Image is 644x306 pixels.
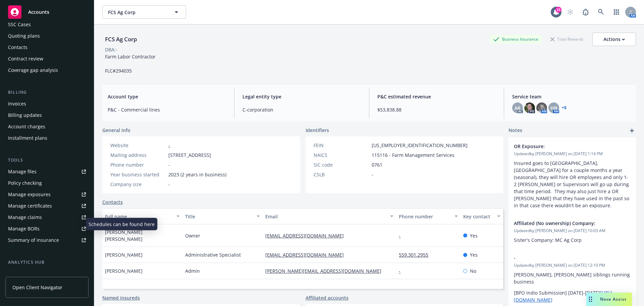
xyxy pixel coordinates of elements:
a: Quoting plans [5,31,89,41]
div: Total Rewards [547,35,587,43]
span: [US_EMPLOYER_IDENTIFICATION_NUMBER] [372,142,468,149]
div: Affiliated (No ownership) Company:Updatedby [PERSON_NAME] on [DATE] 10:03 AMSister's Company: MC ... [508,214,636,249]
a: Account charges [5,121,89,132]
div: Manage claims [8,212,42,223]
div: 15 [555,7,561,13]
a: Loss summary generator [5,268,89,279]
span: 115116 - Farm Management Services [372,151,454,159]
span: No [470,267,476,274]
span: Admin [185,267,200,274]
a: Affiliated accounts [306,294,348,301]
div: Drag to move [586,293,595,306]
div: Phone number [110,161,166,168]
span: Legal entity type [243,93,361,100]
span: Affiliated (No ownership) Company: [514,220,613,227]
div: Manage BORs [8,223,40,234]
span: Identifiers [306,127,329,134]
span: [PERSON_NAME] [PERSON_NAME] [105,228,180,243]
span: Yes [470,232,478,239]
p: [BPO Indio Submission] [DATE]-[DATE] [514,289,631,303]
span: 0761 [372,161,382,168]
a: [EMAIL_ADDRESS][DOMAIN_NAME] [265,232,349,239]
span: Updated by [PERSON_NAME] on [DATE] 1:14 PM [514,151,631,157]
div: Manage exposures [8,189,51,200]
span: P&C estimated revenue [377,93,496,100]
div: Loss summary generator [8,268,64,279]
div: CSLB [314,171,369,178]
span: 2023 (2 years in business) [168,171,226,178]
a: Coverage gap analysis [5,65,89,76]
span: Updated by [PERSON_NAME] on [DATE] 10:03 AM [514,228,631,234]
span: Account type [108,93,226,100]
a: [EMAIL_ADDRESS][DOMAIN_NAME] [265,252,349,258]
a: Invoices [5,98,89,109]
a: Manage certificates [5,201,89,211]
div: Analytics hub [5,259,89,266]
a: Report a Bug [579,5,592,19]
span: FCS Ag Corp [108,9,166,16]
span: HB [550,104,557,112]
div: Invoices [8,98,26,109]
span: Sister's Company: MC Ag Corp [514,237,582,243]
span: OR Exposure: [514,143,613,150]
div: NAICS [314,151,369,159]
a: Switch app [610,5,623,19]
span: Owner [185,232,200,239]
div: Phone number [399,213,450,220]
button: FCS Ag Corp [102,5,186,19]
div: DBA: - [105,46,117,53]
div: FEIN [314,142,369,149]
div: Contract review [8,53,43,64]
a: Manage files [5,166,89,177]
a: Contacts [102,199,123,206]
a: Start snowing [563,5,577,19]
a: - [168,142,170,148]
span: General info [102,127,130,134]
div: Contacts [8,42,28,53]
span: Insured goes to [GEOGRAPHIC_DATA], [GEOGRAPHIC_DATA] for a couple months a year (seasonal), they ... [514,160,631,209]
a: Contacts [5,42,89,53]
span: Accounts [28,9,49,15]
div: Email [265,213,386,220]
button: Nova Assist [586,293,632,306]
button: Email [263,208,396,224]
p: [PERSON_NAME], [PERSON_NAME] siblings running business [514,271,631,285]
span: $53,838.88 [377,106,496,113]
button: Phone number [396,208,460,224]
div: Full name [105,213,172,220]
span: - [372,171,373,178]
span: [STREET_ADDRESS] [168,151,211,159]
a: Search [594,5,608,19]
a: - [399,268,406,274]
img: photo [536,102,547,113]
a: +5 [562,106,567,110]
a: [PERSON_NAME][EMAIL_ADDRESS][DOMAIN_NAME] [265,268,387,274]
a: - [399,232,406,239]
div: Account charges [8,121,45,132]
div: FCS Ag Corp [102,35,140,44]
span: Updated by [PERSON_NAME] on [DATE] 12:10 PM [514,262,631,268]
img: photo [524,102,535,113]
div: SSC Cases [8,19,31,30]
div: Key contact [463,213,493,220]
a: SSC Cases [5,19,89,30]
span: - [168,181,170,188]
div: Quoting plans [8,31,40,41]
span: Service team [512,93,631,100]
div: Company size [110,181,166,188]
div: Business Insurance [490,35,542,43]
span: - [514,254,613,261]
div: Website [110,142,166,149]
span: C-corporation [243,106,361,113]
span: AR [515,104,521,112]
div: Policy checking [8,178,42,188]
span: Yes [470,251,478,258]
div: Manage files [8,166,37,177]
div: Installment plans [8,133,47,143]
a: Manage exposures [5,189,89,200]
span: Notes [508,127,522,135]
a: add [628,127,636,135]
span: - [168,161,170,168]
span: Farm Labor Contractor FLC#294035 [105,53,156,74]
